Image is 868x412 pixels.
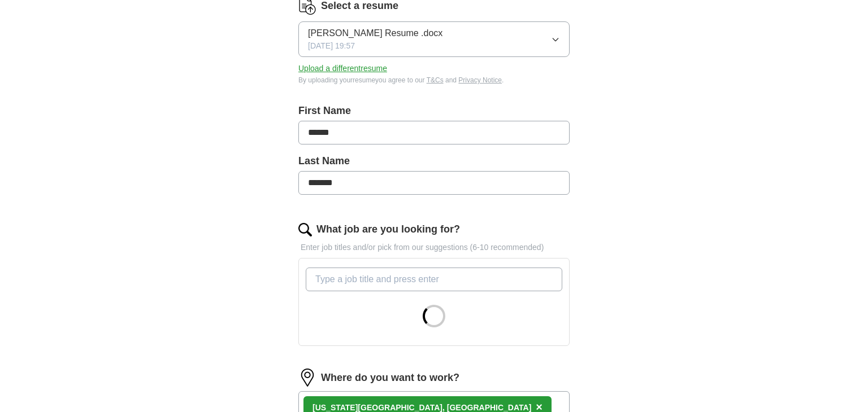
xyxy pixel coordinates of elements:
img: search.png [298,223,312,236]
label: First Name [298,103,570,119]
button: Upload a differentresume [298,63,387,74]
img: location.png [298,369,316,387]
input: Type a job title and press enter [306,268,562,291]
label: What job are you looking for? [316,222,460,237]
a: T&Cs [427,76,444,84]
span: [DATE] 19:57 [308,40,355,52]
span: [PERSON_NAME] Resume .docx [308,27,442,40]
p: Enter job titles and/or pick from our suggestions (6-10 recommended) [298,242,570,253]
label: Last Name [298,154,570,169]
a: Privacy Notice [458,76,502,84]
label: Where do you want to work? [321,370,459,385]
button: [PERSON_NAME] Resume .docx[DATE] 19:57 [298,21,570,57]
div: By uploading your resume you agree to our and . [298,75,570,85]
